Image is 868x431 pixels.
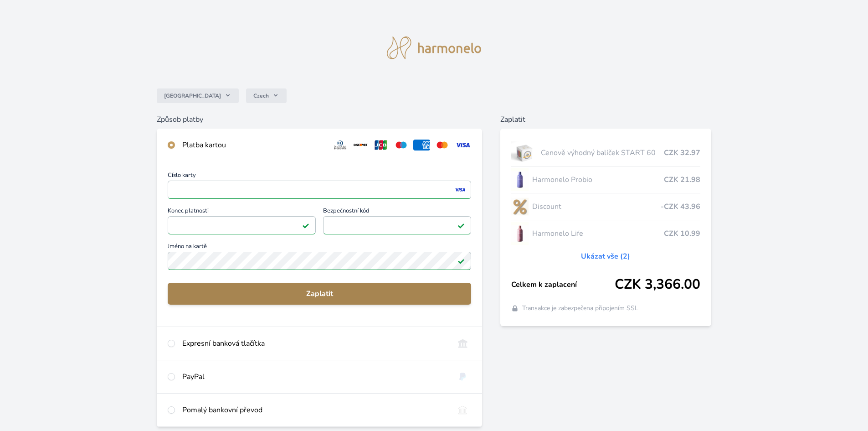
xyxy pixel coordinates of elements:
span: Bezpečnostní kód [323,208,471,216]
h6: Zaplatit [500,114,711,125]
span: Celkem k zaplacení [511,279,615,290]
a: Ukázat vše (2) [581,251,630,262]
span: Discount [532,201,661,212]
img: amex.svg [413,140,430,151]
img: visa [454,186,466,194]
img: onlineBanking_CZ.svg [454,338,471,349]
img: mc.svg [434,140,451,151]
span: Harmonelo Life [532,228,664,239]
span: Číslo karty [168,172,471,181]
button: [GEOGRAPHIC_DATA] [157,88,239,103]
h6: Způsob platby [157,114,482,125]
span: Jméno na kartě [168,244,471,252]
img: CLEAN_LIFE_se_stinem_x-lo.jpg [511,222,529,245]
span: Konec platnosti [168,208,316,216]
iframe: Iframe pro datum vypršení platnosti [172,219,312,232]
img: paypal.svg [454,371,471,382]
img: logo.svg [387,36,482,59]
div: Pomalý bankovní převod [182,405,447,415]
span: [GEOGRAPHIC_DATA] [164,92,221,99]
img: jcb.svg [373,140,390,151]
img: Platné pole [457,222,465,229]
img: visa.svg [454,140,471,151]
div: Platba kartou [182,140,324,151]
img: CLEAN_PROBIO_se_stinem_x-lo.jpg [511,168,529,191]
img: diners.svg [332,140,349,151]
span: Cenově výhodný balíček START 60 [541,147,664,158]
iframe: Iframe pro číslo karty [172,183,467,196]
img: start.jpg [511,141,537,164]
span: CZK 21.98 [664,174,700,185]
div: Expresní banková tlačítka [182,338,447,349]
span: CZK 3,366.00 [615,276,700,293]
img: Platné pole [302,222,309,229]
span: Transakce je zabezpečena připojením SSL [522,304,638,313]
span: CZK 32.97 [664,147,700,158]
iframe: Iframe pro bezpečnostní kód [327,219,467,232]
img: discount-lo.png [511,195,529,218]
input: Jméno na kartěPlatné pole [168,252,471,270]
img: discover.svg [352,140,369,151]
span: Czech [253,92,269,99]
img: Platné pole [457,257,465,265]
span: Zaplatit [175,288,464,299]
img: maestro.svg [393,140,410,151]
span: Harmonelo Probio [532,174,664,185]
button: Czech [246,88,287,103]
img: bankTransfer_IBAN.svg [454,405,471,415]
button: Zaplatit [168,283,471,305]
span: CZK 10.99 [664,228,700,239]
div: PayPal [182,371,447,382]
span: -CZK 43.96 [661,201,700,212]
